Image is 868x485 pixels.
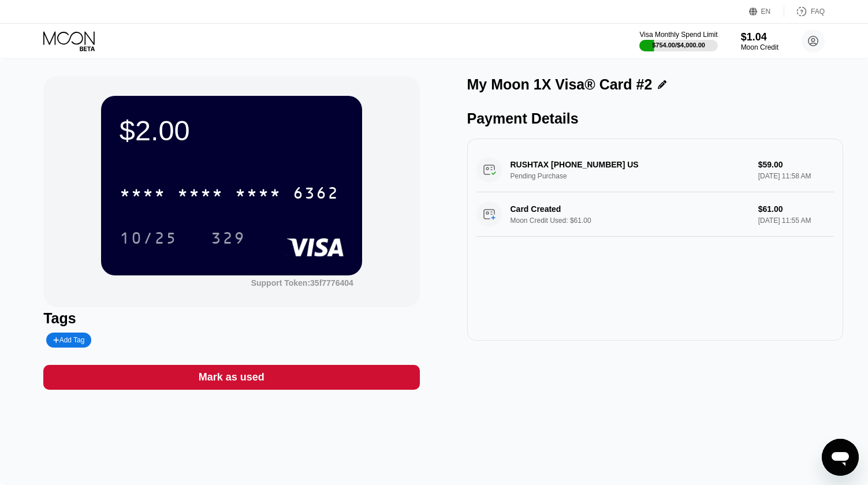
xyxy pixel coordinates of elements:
[211,230,245,249] div: 329
[46,333,91,348] div: Add Tag
[53,336,84,344] div: Add Tag
[811,8,825,16] div: FAQ
[639,31,717,39] div: Visa Monthly Spend Limit
[120,114,344,147] div: $2.00
[741,31,778,51] div: $1.04Moon Credit
[822,439,859,476] iframe: Button to launch messaging window
[199,371,265,384] div: Mark as used
[251,278,353,288] div: Support Token: 35f7776404
[652,42,705,48] div: $754.00 / $4,000.00
[43,310,419,327] div: Tags
[639,31,717,51] div: Visa Monthly Spend Limit$754.00/$4,000.00
[202,223,254,252] div: 329
[43,365,419,390] div: Mark as used
[120,230,177,249] div: 10/25
[761,8,771,16] div: EN
[111,223,186,252] div: 10/25
[741,43,778,51] div: Moon Credit
[467,110,843,127] div: Payment Details
[784,6,825,17] div: FAQ
[251,278,353,288] div: Support Token:35f7776404
[293,185,339,204] div: 6362
[467,76,653,93] div: My Moon 1X Visa® Card #2
[749,6,784,17] div: EN
[741,31,778,43] div: $1.04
